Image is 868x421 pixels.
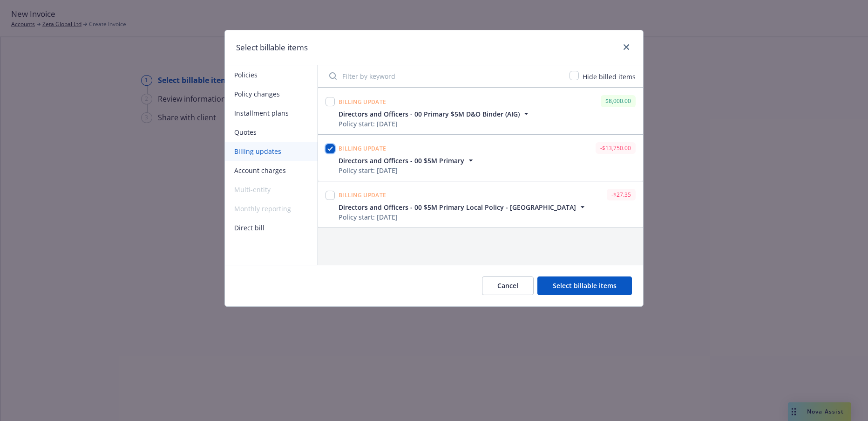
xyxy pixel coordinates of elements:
button: Directors and Officers - 00 Primary $5M D&O Binder (AIG) [339,109,531,119]
div: Policy start: [DATE] [339,212,587,222]
span: Directors and Officers - 00 Primary $5M D&O Binder (AIG) [339,109,520,119]
button: Account charges [225,161,318,180]
span: Monthly reporting [225,199,318,218]
span: Hide billed items [583,72,636,81]
button: Directors and Officers - 00 $5M Primary Local Policy - [GEOGRAPHIC_DATA] [339,202,587,212]
span: Multi-entity [225,180,318,199]
button: Quotes [225,123,318,142]
a: close [621,41,632,53]
button: Directors and Officers - 00 $5M Primary [339,156,475,166]
span: Billing update [339,145,386,152]
h1: Select billable items [236,41,308,54]
div: Policy start: [DATE] [339,119,531,129]
button: Billing updates [225,142,318,161]
div: -$27.35 [607,189,636,200]
button: Installment plans [225,104,318,123]
button: Policies [225,65,318,84]
span: Billing update [339,98,386,106]
button: Policy changes [225,84,318,104]
div: Policy start: [DATE] [339,166,475,175]
span: Directors and Officers - 00 $5M Primary Local Policy - [GEOGRAPHIC_DATA] [339,202,576,212]
div: -$13,750.00 [596,142,636,154]
span: Billing update [339,191,386,199]
button: Cancel [482,276,534,295]
button: Select billable items [537,276,632,295]
span: Directors and Officers - 00 $5M Primary [339,156,464,166]
input: Filter by keyword [324,67,564,85]
button: Direct bill [225,218,318,237]
div: $8,000.00 [601,95,636,107]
